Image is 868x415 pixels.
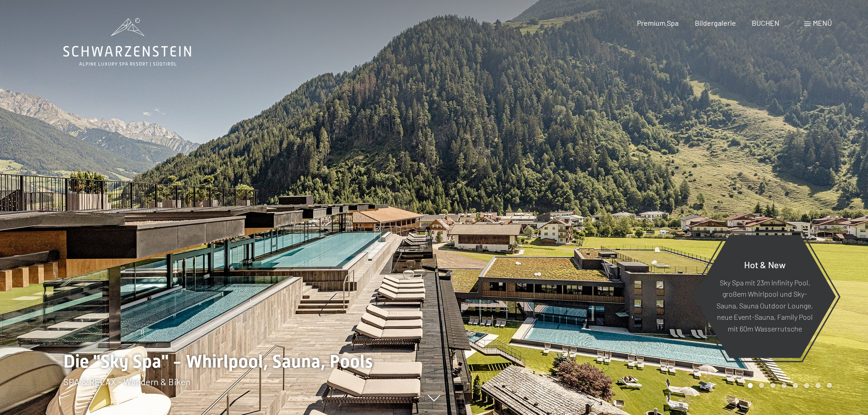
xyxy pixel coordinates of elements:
div: Carousel Page 5 [793,383,798,388]
a: Premium Spa [637,19,679,27]
a: Hot & New Sky Spa mit 23m Infinity Pool, großem Whirlpool und Sky-Sauna, Sauna Outdoor Lounge, ne... [693,234,836,359]
div: Carousel Page 3 [770,383,775,388]
p: Sky Spa mit 23m Infinity Pool, großem Whirlpool und Sky-Sauna, Sauna Outdoor Lounge, neue Event-S... [716,276,814,334]
span: Hot & New [744,259,786,270]
div: Carousel Page 6 [804,383,809,388]
div: Carousel Page 4 [782,383,787,388]
div: Carousel Page 8 [827,383,832,388]
div: Carousel Page 2 [759,383,764,388]
div: Carousel Pagination [745,383,832,388]
span: Menü [813,19,832,27]
div: Carousel Page 7 [816,383,821,388]
a: BUCHEN [752,19,779,27]
a: Bildergalerie [695,19,736,27]
div: Carousel Page 1 (Current Slide) [748,383,753,388]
